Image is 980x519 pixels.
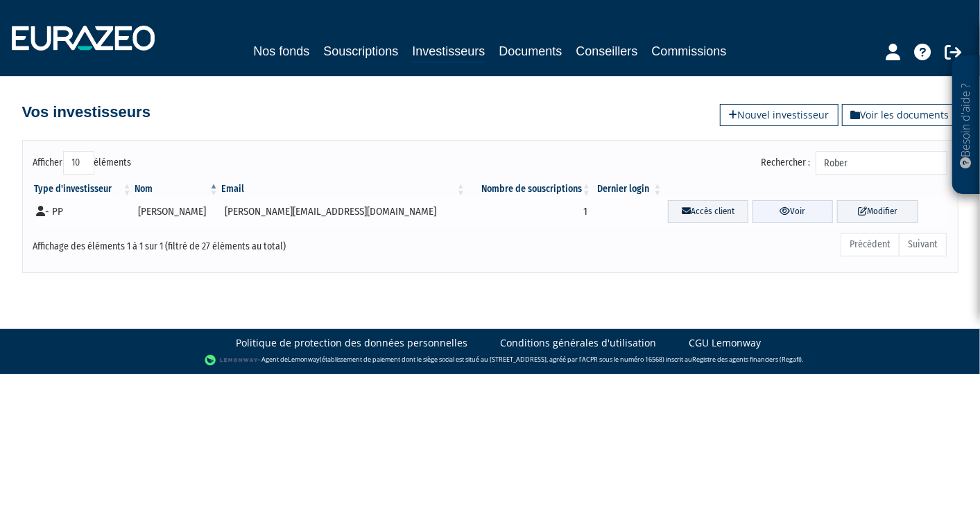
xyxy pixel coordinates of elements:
[33,231,402,254] div: Affichage des éléments 1 à 1 sur 1 (filtré de 27 éléments au total)
[33,151,132,175] label: Afficher éléments
[668,200,748,223] a: Accès client
[412,42,485,63] a: Investisseurs
[133,182,220,196] th: Nom : activer pour trier la colonne par ordre d&eacute;croissant
[467,196,592,227] td: 1
[253,42,309,61] a: Nos fonds
[753,200,833,223] a: Voir
[288,355,320,364] a: Lemonway
[22,104,151,121] h4: Vos investisseurs
[205,353,258,367] img: logo-lemonway.png
[33,196,133,227] td: - PP
[689,336,762,350] a: CGU Lemonway
[692,355,802,364] a: Registre des agents financiers (Regafi)
[14,353,966,367] div: - Agent de (établissement de paiement dont le siège social est situé au [STREET_ADDRESS], agréé p...
[720,104,839,126] a: Nouvel investisseur
[499,42,562,61] a: Documents
[664,182,947,196] th: &nbsp;
[837,200,918,223] a: Modifier
[652,42,727,61] a: Commissions
[576,42,638,61] a: Conseillers
[33,182,133,196] th: Type d'investisseur : activer pour trier la colonne par ordre croissant
[237,336,468,350] a: Politique de protection des données personnelles
[12,26,155,51] img: 1732889491-logotype_eurazeo_blanc_rvb.png
[63,151,94,175] select: Afficheréléments
[133,196,220,227] td: [PERSON_NAME]
[501,336,657,350] a: Conditions générales d'utilisation
[220,182,467,196] th: Email : activer pour trier la colonne par ordre croissant
[842,104,958,126] a: Voir les documents
[762,151,947,175] label: Rechercher :
[592,182,664,196] th: Dernier login : activer pour trier la colonne par ordre croissant
[816,151,947,175] input: Rechercher :
[958,63,974,188] p: Besoin d'aide ?
[220,196,467,227] td: [PERSON_NAME][EMAIL_ADDRESS][DOMAIN_NAME]
[467,182,592,196] th: Nombre de souscriptions : activer pour trier la colonne par ordre croissant
[323,42,398,61] a: Souscriptions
